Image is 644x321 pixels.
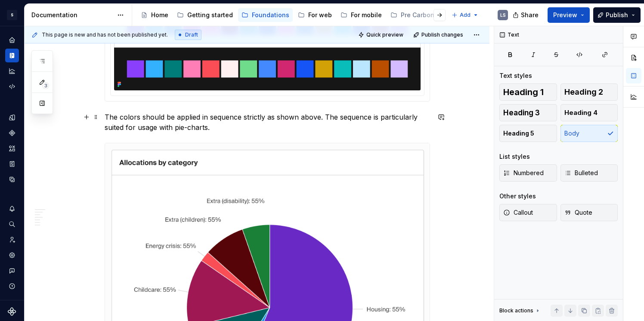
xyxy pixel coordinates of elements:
[499,152,530,161] div: List styles
[503,129,534,138] span: Heading 5
[42,82,49,89] span: 3
[421,31,463,38] span: Publish changes
[503,108,540,117] span: Heading 3
[5,80,19,93] a: Code automation
[5,142,19,155] a: Assets
[560,104,618,121] button: Heading 4
[7,10,17,20] div: S
[238,8,293,22] a: Foundations
[499,83,557,101] button: Heading 1
[5,126,19,140] a: Components
[593,7,641,23] button: Publish
[449,9,481,21] button: Add
[294,8,335,22] a: For web
[560,83,618,101] button: Heading 2
[387,8,447,22] a: Pre Carbon
[521,11,539,19] span: Share
[5,49,19,62] a: Documentation
[5,248,19,262] a: Settings
[5,157,19,171] a: Storybook stories
[560,204,618,221] button: Quote
[560,164,618,182] button: Bulleted
[606,11,628,19] span: Publish
[499,307,533,314] div: Block actions
[187,11,233,19] div: Getting started
[137,8,172,22] a: Home
[499,125,557,142] button: Heading 5
[105,112,430,133] p: The colors should be applied in sequence strictly as shown above. The sequence is particularly su...
[5,33,19,47] a: Home
[308,11,332,19] div: For web
[356,29,407,41] button: Quick preview
[499,104,557,121] button: Heading 3
[564,208,592,217] span: Quote
[173,8,236,22] a: Getting started
[366,31,403,38] span: Quick preview
[2,6,22,24] button: S
[553,11,577,19] span: Preview
[8,307,16,316] svg: Supernova Logo
[5,111,19,124] a: Design tokens
[503,208,533,217] span: Callout
[185,31,198,38] span: Draft
[5,264,19,278] button: Contact support
[42,31,168,38] span: This page is new and has not been published yet.
[500,12,506,19] div: LS
[564,169,598,177] span: Bulleted
[499,71,532,80] div: Text styles
[31,11,113,19] div: Documentation
[5,217,19,231] button: Search ⌘K
[5,64,19,78] a: Analytics
[564,88,603,96] span: Heading 2
[499,192,536,201] div: Other styles
[503,88,544,96] span: Heading 1
[5,173,19,186] a: Data sources
[351,11,382,19] div: For mobile
[411,29,467,41] button: Publish changes
[508,7,544,23] button: Share
[137,6,447,24] div: Page tree
[503,169,544,177] span: Numbered
[564,108,598,117] span: Heading 4
[151,11,168,19] div: Home
[460,12,471,19] span: Add
[5,233,19,247] a: Invite team
[401,11,434,19] div: Pre Carbon
[499,164,557,182] button: Numbered
[5,202,19,216] button: Notifications
[499,204,557,221] button: Callout
[499,305,541,317] div: Block actions
[337,8,385,22] a: For mobile
[548,7,590,23] button: Preview
[252,11,289,19] div: Foundations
